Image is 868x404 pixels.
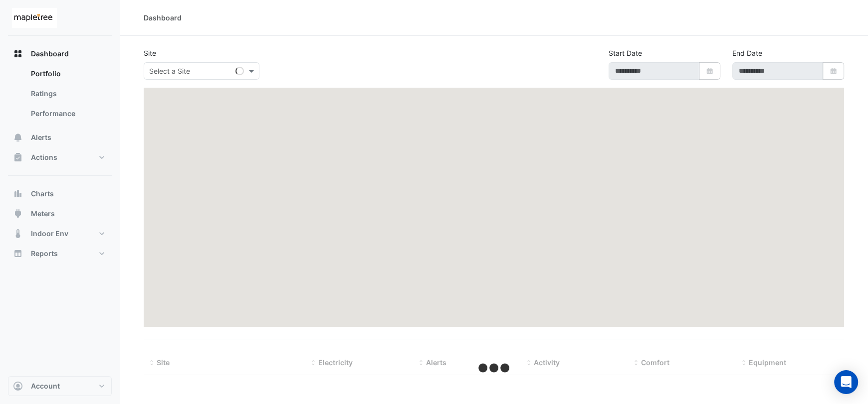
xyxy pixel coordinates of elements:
span: Equipment [749,358,786,367]
label: Site [144,48,156,58]
app-icon: Meters [13,209,23,219]
button: Dashboard [8,44,112,64]
button: Actions [8,147,112,167]
app-icon: Alerts [13,133,23,142]
span: Dashboard [31,49,69,59]
span: Reports [31,249,58,259]
span: Alerts [31,133,51,142]
app-icon: Indoor Env [13,229,23,239]
span: Electricity [318,358,353,367]
button: Alerts [8,128,112,147]
span: Account [31,381,60,391]
div: Open Intercom Messenger [834,370,858,394]
app-icon: Reports [13,249,23,259]
img: Company Logo [12,8,57,28]
span: Indoor Env [31,229,68,239]
div: Dashboard [8,64,112,128]
span: Activity [533,358,559,367]
a: Performance [23,104,112,124]
span: Comfort [641,358,669,367]
button: Meters [8,204,112,224]
span: Site [157,358,170,367]
a: Portfolio [23,64,112,84]
label: End Date [732,48,762,58]
button: Charts [8,184,112,204]
span: Meters [31,209,55,219]
button: Indoor Env [8,224,112,244]
button: Account [8,376,112,396]
button: Reports [8,244,112,264]
a: Ratings [23,84,112,104]
app-icon: Dashboard [13,49,23,59]
app-icon: Charts [13,189,23,199]
div: Dashboard [144,12,182,23]
label: Start Date [609,48,642,58]
app-icon: Actions [13,152,23,162]
span: Charts [31,189,54,199]
span: Alerts [426,358,446,367]
span: Actions [31,152,57,162]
